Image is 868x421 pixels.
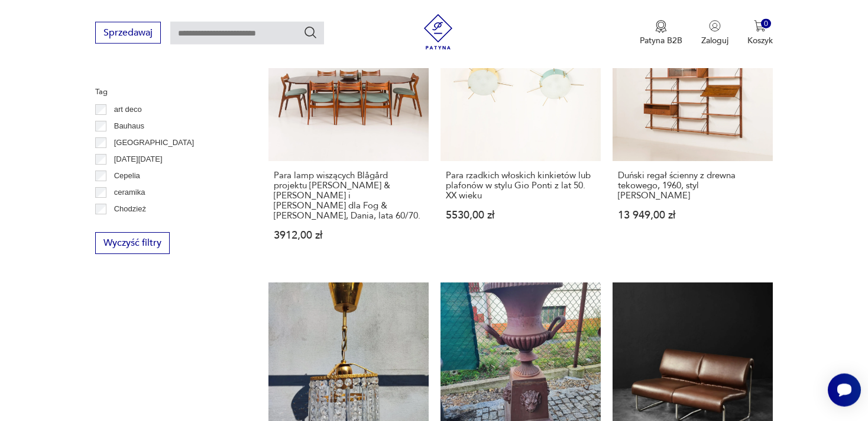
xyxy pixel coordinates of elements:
[420,14,456,50] img: Patyna - sklep z meblami i dekoracjami vintage
[747,20,773,46] button: 0Koszyk
[446,210,595,220] p: 5530,00 zł
[114,103,142,116] p: art deco
[114,153,163,166] p: [DATE][DATE]
[640,35,682,46] p: Patyna B2B
[441,1,601,264] a: Para rzadkich włoskich kinkietów lub plafonów w stylu Gio Ponti z lat 50. XX wiekuPara rzadkich w...
[114,186,145,199] p: ceramika
[114,120,144,133] p: Bauhaus
[268,1,429,264] a: Para lamp wiszących Blågård projektu Karen & Ebbe Clemmensen i Jørgena Bo dla Fog & Mørup, Dania,...
[95,85,240,98] p: Tag
[95,22,161,44] button: Sprzedawaj
[114,219,144,232] p: Ćmielów
[618,171,767,201] h3: Duński regał ścienny z drewna tekowego, 1960, styl [PERSON_NAME]
[754,20,766,32] img: Ikona koszyka
[95,30,161,38] a: Sprzedawaj
[761,19,771,29] div: 0
[274,171,423,221] h3: Para lamp wiszących Blågård projektu [PERSON_NAME] & [PERSON_NAME] i [PERSON_NAME] dla Fog & [PER...
[701,20,728,46] button: Zaloguj
[618,210,767,220] p: 13 949,00 zł
[655,20,667,33] img: Ikona medalu
[747,35,773,46] p: Koszyk
[613,1,773,264] a: Duński regał ścienny z drewna tekowego, 1960, styl Poul CadoviusDuński regał ścienny z drewna tek...
[303,25,318,40] button: Szukaj
[95,232,170,254] button: Wyczyść filtry
[114,203,146,216] p: Chodzież
[274,230,423,240] p: 3912,00 zł
[709,20,721,32] img: Ikonka użytkownika
[828,374,861,407] iframe: Smartsupp widget button
[701,35,728,46] p: Zaloguj
[640,20,682,46] button: Patyna B2B
[114,169,140,182] p: Cepelia
[640,20,682,46] a: Ikona medaluPatyna B2B
[114,136,194,149] p: [GEOGRAPHIC_DATA]
[446,171,595,201] h3: Para rzadkich włoskich kinkietów lub plafonów w stylu Gio Ponti z lat 50. XX wieku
